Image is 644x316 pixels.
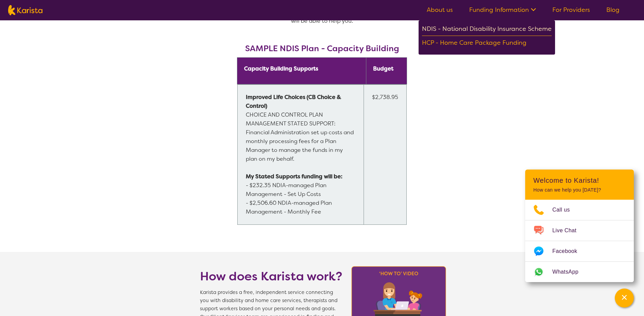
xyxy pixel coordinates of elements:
[469,6,536,14] a: Funding Information
[533,187,626,193] p: How can we help you [DATE]?
[552,246,585,256] span: Facebook
[552,6,590,14] a: For Providers
[525,200,634,282] ul: Choose channel
[246,94,355,162] span: CHOICE AND CONTROL PLAN MANAGEMENT STATED SUPPORT: Financial Administration set up costs and mont...
[533,176,626,184] h2: Welcome to Karista!
[246,94,343,110] strong: Improved Life Choices (CB Choice & Control)
[552,267,587,277] span: WhatsApp
[422,38,552,50] div: HCP - Home Care Package Funding
[246,173,343,180] strong: My Stated Supports funding will be:
[422,24,552,36] div: NDIS - National Disability Insurance Scheme
[8,5,42,15] img: Karista logo
[525,170,634,282] div: Channel Menu
[200,44,444,53] h3: SAMPLE NDIS Plan - Capacity Building
[246,182,328,198] span: - $232.35 NDIA-managed Plan Management - Set Up Costs
[246,199,333,215] span: - $2,506.60 NDIA-managed Plan Management - Monthly Fee
[552,225,585,236] span: Live Chat
[200,268,343,284] h1: How does Karista work?
[525,262,634,282] a: Web link opens in a new tab.
[372,94,398,101] span: $2,738.95
[615,289,634,308] button: Channel Menu
[244,65,318,72] span: Capacity Building Supports
[373,65,393,72] span: Budget
[427,6,453,14] a: About us
[606,6,620,14] a: Blog
[552,205,578,215] span: Call us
